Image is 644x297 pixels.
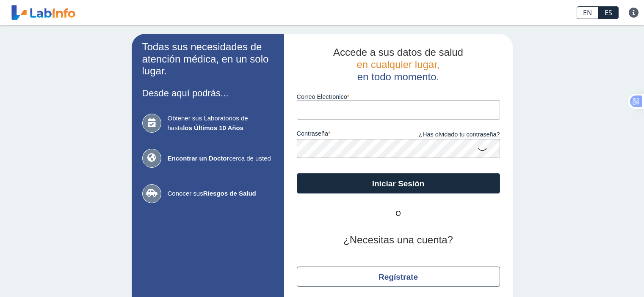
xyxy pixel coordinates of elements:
span: Accede a sus datos de salud [333,46,463,58]
a: ES [598,6,619,19]
label: contraseña [297,130,398,139]
h2: ¿Necesitas una cuenta? [297,234,500,246]
label: Correo Electronico [297,93,500,100]
b: Encontrar un Doctor [168,155,229,162]
h3: Desde aquí podrás... [142,88,274,98]
span: Conocer sus [168,189,274,199]
a: ¿Has olvidado tu contraseña? [398,130,500,139]
span: O [373,209,424,219]
h2: Todas sus necesidades de atención médica, en un solo lugar. [142,41,274,77]
button: Iniciar Sesión [297,173,500,193]
span: Obtener sus Laboratorios de hasta [168,114,274,133]
b: los Últimos 10 Años [183,124,243,131]
button: Regístrate [297,267,500,287]
b: Riesgos de Salud [203,190,256,197]
a: EN [577,6,598,19]
span: en todo momento. [357,71,439,82]
span: cerca de usted [168,154,274,163]
span: en cualquier lugar, [357,59,439,70]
